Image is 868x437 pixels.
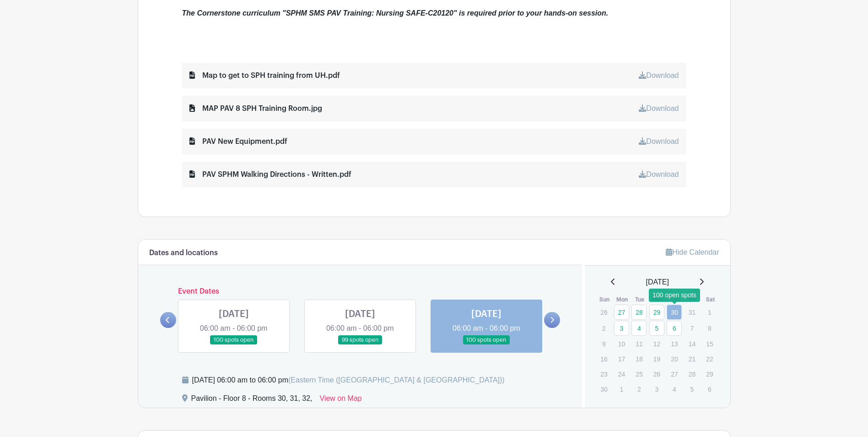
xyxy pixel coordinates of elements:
[667,367,682,381] p: 27
[646,277,669,288] span: [DATE]
[649,367,664,381] p: 26
[320,393,362,408] a: View on Map
[596,321,611,335] p: 2
[702,367,717,381] p: 29
[596,337,611,351] p: 9
[182,9,609,17] em: The Cornerstone curriculum "SPHM SMS PAV Training: Nursing SAFE-C20120" is required prior to your...
[596,305,611,319] p: 26
[639,137,679,145] a: Download
[685,352,700,366] p: 21
[631,305,647,320] a: 28
[631,382,647,396] p: 2
[614,352,629,366] p: 17
[596,382,611,396] p: 30
[667,337,682,351] p: 13
[685,337,700,351] p: 14
[667,382,682,396] p: 4
[288,376,505,384] span: (Eastern Time ([GEOGRAPHIC_DATA] & [GEOGRAPHIC_DATA]))
[667,321,682,336] a: 6
[667,305,682,320] a: 30
[189,103,322,114] div: MAP PAV 8 SPH Training Room.jpg
[702,352,717,366] p: 22
[649,352,664,366] p: 19
[702,337,717,351] p: 15
[631,352,647,366] p: 18
[596,295,614,304] th: Sun
[649,382,664,396] p: 3
[649,337,664,351] p: 12
[666,248,719,256] a: Hide Calendar
[631,321,647,336] a: 4
[685,382,700,396] p: 5
[614,337,629,351] p: 10
[631,367,647,381] p: 25
[189,70,340,81] div: Map to get to SPH training from UH.pdf
[639,104,679,112] a: Download
[631,295,649,304] th: Tue
[614,367,629,381] p: 24
[176,287,545,296] h6: Event Dates
[649,305,664,320] a: 29
[649,321,664,336] a: 5
[191,393,313,408] div: Pavilion - Floor 8 - Rooms 30, 31, 32,
[614,305,629,320] a: 27
[189,136,287,147] div: PAV New Equipment.pdf
[639,170,679,178] a: Download
[614,321,629,336] a: 3
[701,295,719,304] th: Sat
[614,382,629,396] p: 1
[685,367,700,381] p: 28
[667,352,682,366] p: 20
[596,367,611,381] p: 23
[149,249,218,257] h6: Dates and locations
[596,352,611,366] p: 16
[631,337,647,351] p: 11
[702,305,717,319] p: 1
[649,289,700,302] div: 100 open spots
[685,305,700,319] p: 31
[702,382,717,396] p: 6
[639,71,679,79] a: Download
[192,375,505,386] div: [DATE] 06:00 am to 06:00 pm
[614,295,631,304] th: Mon
[685,321,700,335] p: 7
[702,321,717,335] p: 8
[189,169,351,180] div: PAV SPHM Walking Directions - Written.pdf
